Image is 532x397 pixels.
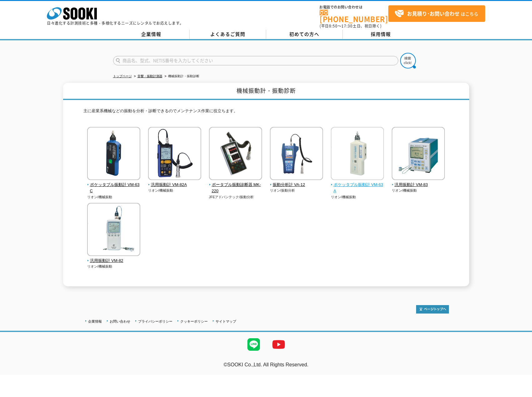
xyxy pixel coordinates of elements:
[113,56,398,65] input: 商品名、型式、NETIS番号を入力してください
[392,176,445,188] a: 汎用振動計 VM-83
[83,108,449,118] p: 主に産業系機械などの振動を分析・診断できるのでメンテナンス作業に役立ちます。
[270,176,323,188] a: 振動分析計 VA-12
[87,258,141,264] span: 汎用振動計 VM-82
[241,332,266,357] img: LINE
[47,21,184,25] p: 日々進化する計測技術と多種・多様化するニーズにレンタルでお応えします。
[343,30,419,39] a: 採用情報
[320,5,388,9] span: お電話でのお問い合わせは
[388,5,485,22] a: お見積り･お問い合わせはこちら
[331,176,384,194] a: ポケッタブル振動計 VM-63A
[289,31,319,38] span: 初めての方へ
[508,369,532,374] a: テストMail
[138,319,172,323] a: プライバシーポリシー
[148,176,201,188] a: 汎用振動計 VM-82A
[341,23,353,29] span: 17:30
[88,319,102,323] a: 企業情報
[163,73,199,80] li: 機械振動計・振動診断
[270,127,323,182] img: 振動分析計 VA-12
[270,182,323,188] span: 振動分析計 VA-12
[392,188,445,193] p: リオン/機械振動
[266,332,291,357] img: YouTube
[87,264,141,269] p: リオン/機械振動
[148,127,201,182] img: 汎用振動計 VM-82A
[320,23,381,29] span: (平日 ～ 土日、祝日除く)
[392,182,445,188] span: 汎用振動計 VM-83
[148,188,201,193] p: リオン/機械振動
[148,182,201,188] span: 汎用振動計 VM-82A
[331,194,384,200] p: リオン/機械振動
[209,176,262,194] a: ポータブル振動診断器 MK-220
[190,30,266,39] a: よくあるご質問
[400,53,416,68] img: btn_search.png
[407,10,460,17] strong: お見積り･お問い合わせ
[331,182,384,195] span: ポケッタブル振動計 VM-63A
[392,127,445,182] img: 汎用振動計 VM-83
[216,319,236,323] a: サイトマップ
[137,74,162,78] a: 音響・振動計測器
[209,127,262,182] img: ポータブル振動診断器 MK-220
[113,74,132,78] a: トップページ
[209,182,262,195] span: ポータブル振動診断器 MK-220
[320,10,388,23] a: [PHONE_NUMBER]
[113,30,190,39] a: 企業情報
[87,194,141,200] p: リオン/機械振動
[180,319,208,323] a: クッキーポリシー
[209,194,262,200] p: JFEアドバンテック/振動分析
[110,319,130,323] a: お問い合わせ
[266,30,343,39] a: 初めての方へ
[87,203,140,258] img: 汎用振動計 VM-82
[416,305,449,314] img: トップページへ
[270,188,323,193] p: リオン/振動分析
[329,23,338,29] span: 8:50
[87,182,141,195] span: ポケッタブル振動計 VM-63C
[63,83,469,100] h1: 機械振動計・振動診断
[87,176,141,194] a: ポケッタブル振動計 VM-63C
[87,252,141,264] a: 汎用振動計 VM-82
[87,127,140,182] img: ポケッタブル振動計 VM-63C
[395,9,478,18] span: はこちら
[331,127,384,182] img: ポケッタブル振動計 VM-63A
